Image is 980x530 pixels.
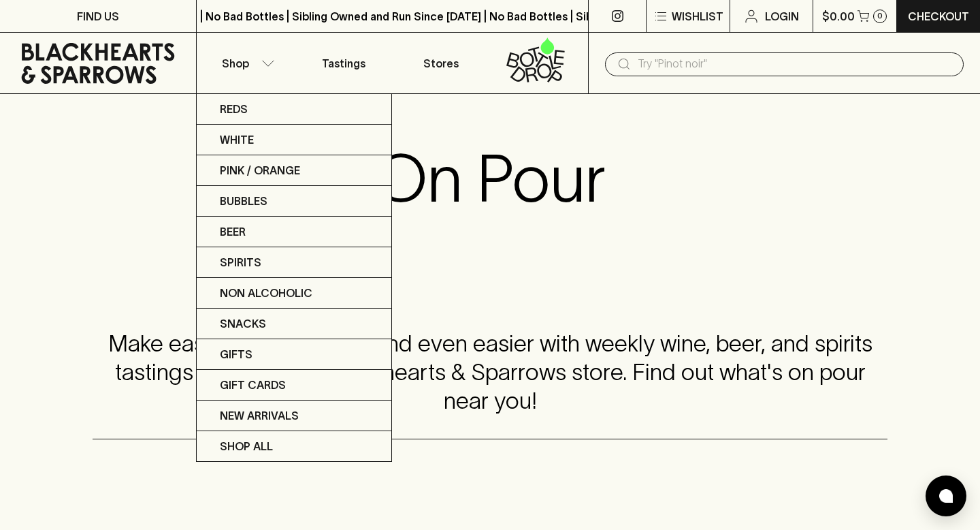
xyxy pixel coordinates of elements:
p: SHOP ALL [220,438,273,454]
a: White [197,125,391,155]
p: Non Alcoholic [220,285,312,301]
a: Gifts [197,339,391,370]
a: New Arrivals [197,401,391,431]
p: Pink / Orange [220,162,300,178]
p: Bubbles [220,193,267,209]
a: Pink / Orange [197,155,391,186]
a: Snacks [197,309,391,339]
p: Beer [220,223,246,240]
a: Spirits [197,247,391,278]
p: Gifts [220,346,252,362]
a: Bubbles [197,186,391,217]
p: Reds [220,101,248,117]
a: SHOP ALL [197,431,391,461]
p: White [220,131,254,148]
a: Gift Cards [197,370,391,401]
p: Gift Cards [220,377,286,393]
a: Beer [197,217,391,247]
p: Spirits [220,254,261,270]
a: Non Alcoholic [197,278,391,309]
p: Snacks [220,315,266,332]
a: Reds [197,94,391,125]
p: New Arrivals [220,407,299,424]
img: bubble-icon [939,489,953,503]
